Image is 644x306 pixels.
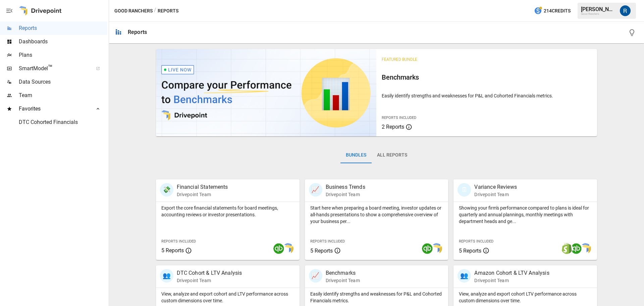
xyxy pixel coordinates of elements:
p: Drivepoint Team [326,277,360,284]
div: 👥 [160,269,173,282]
img: quickbooks [571,243,582,254]
img: smart model [580,243,591,254]
p: View, analyze and export cohort LTV performance across custom dimensions over time. [459,291,592,304]
img: smart model [283,243,293,254]
p: Variance Reviews [474,183,517,191]
p: Easily identify strengths and weaknesses for P&L and Cohorted Financials metrics. [310,291,443,304]
span: ™ [48,63,53,72]
p: Showing your firm's performance compared to plans is ideal for quarterly and annual plannings, mo... [459,205,592,225]
div: 📈 [309,269,322,282]
button: Roman Romero [616,1,635,20]
span: Featured Bundle [382,57,417,62]
span: Reports Included [459,239,493,244]
p: Financial Statements [177,183,228,191]
span: Dashboards [19,38,107,46]
span: Favorites [19,105,89,113]
p: View, analyze and export cohort and LTV performance across custom dimensions over time. [161,291,294,304]
img: Roman Romero [620,5,631,16]
span: Data Sources [19,78,107,86]
span: 5 Reports [459,248,481,254]
p: Drivepoint Team [177,191,228,198]
img: quickbooks [422,243,433,254]
div: Reports [128,29,147,35]
p: Amazon Cohort & LTV Analysis [474,269,549,277]
button: 214Credits [531,5,573,17]
p: Benchmarks [326,269,360,277]
span: Team [19,91,107,99]
p: Drivepoint Team [474,277,549,284]
div: [PERSON_NAME] [581,6,616,12]
span: DTC Cohorted Financials [19,118,107,126]
div: / [154,7,156,15]
div: 🗓 [458,183,471,196]
button: All Reports [372,147,413,163]
span: 5 Reports [310,248,333,254]
span: 5 Reports [161,247,184,254]
p: Start here when preparing a board meeting, investor updates or all-hands presentations to show a ... [310,205,443,225]
p: DTC Cohort & LTV Analysis [177,269,242,277]
p: Drivepoint Team [474,191,517,198]
img: shopify [561,243,572,254]
span: Plans [19,51,107,59]
span: Reports [19,24,107,32]
p: Export the core financial statements for board meetings, accounting reviews or investor presentat... [161,205,294,218]
img: quickbooks [273,243,284,254]
img: smart model [431,243,442,254]
div: 📈 [309,183,322,196]
span: SmartModel [19,64,89,73]
span: 2 Reports [382,124,404,130]
span: 214 Credits [544,7,571,15]
div: Good Ranchers [581,12,616,15]
div: 👥 [458,269,471,282]
p: Drivepoint Team [326,191,365,198]
h6: Benchmarks [382,72,592,83]
img: video thumbnail [156,49,377,136]
p: Drivepoint Team [177,277,242,284]
span: Reports Included [310,239,345,244]
button: Bundles [340,147,372,163]
button: Good Ranchers [114,7,153,15]
div: 💸 [160,183,173,196]
p: Business Trends [326,183,365,191]
span: Reports Included [382,116,416,120]
p: Easily identify strengths and weaknesses for P&L and Cohorted Financials metrics. [382,92,592,99]
span: Reports Included [161,239,196,244]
